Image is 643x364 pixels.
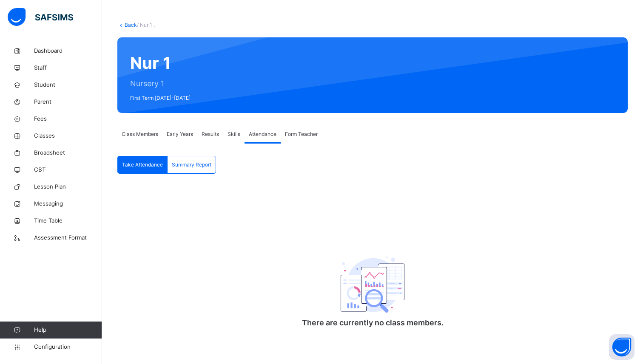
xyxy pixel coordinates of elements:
[125,22,137,28] a: Back
[122,161,163,169] span: Take Attendance
[34,200,102,208] span: Messaging
[34,132,102,140] span: Classes
[287,317,458,328] p: There are currently no class members.
[609,334,634,360] button: Open asap
[202,130,219,138] span: Results
[34,149,102,157] span: Broadsheet
[34,234,102,242] span: Assessment Format
[228,130,240,138] span: Skills
[34,81,102,89] span: Student
[34,115,102,123] span: Fees
[34,217,102,225] span: Time Table
[172,161,211,169] span: Summary Report
[34,47,102,55] span: Dashboard
[122,130,158,138] span: Class Members
[34,183,102,191] span: Lesson Plan
[167,130,193,138] span: Early Years
[34,343,102,351] span: Configuration
[137,22,155,28] span: / Nur 1 .
[34,98,102,106] span: Parent
[34,64,102,72] span: Staff
[8,8,73,26] img: safsims
[285,130,318,138] span: Form Teacher
[341,257,404,313] img: classEmptyState.7d4ec5dc6d57f4e1adfd249b62c1c528.svg
[287,233,458,341] div: There are currently no class members.
[34,166,102,174] span: CBT
[34,326,102,334] span: Help
[249,130,276,138] span: Attendance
